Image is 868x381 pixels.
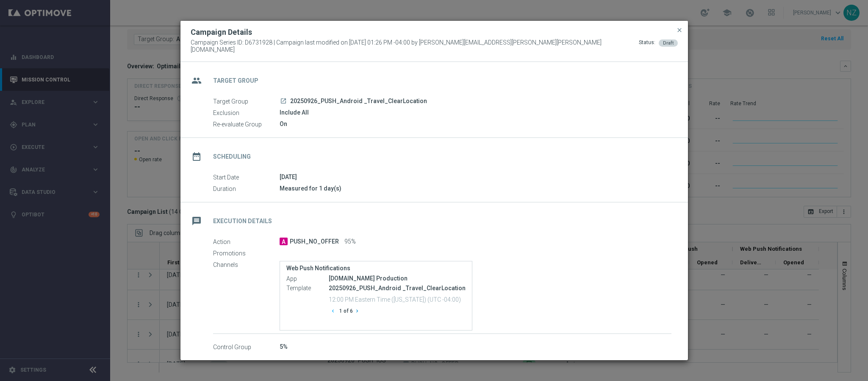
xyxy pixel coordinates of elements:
[339,308,353,315] span: 1 of 6
[344,238,356,246] span: 95%
[290,238,339,246] span: PUSH_NO_OFFER
[213,217,272,225] h2: Execution Details
[191,27,252,37] h2: Campaign Details
[213,185,280,193] label: Duration
[280,184,671,193] div: Measured for 1 day(s)
[330,308,336,314] i: chevron_left
[354,308,360,314] i: chevron_right
[213,261,280,269] label: Channels
[213,77,258,85] h2: Target Group
[663,40,674,46] span: Draft
[286,265,466,272] label: Web Push Notifications
[286,284,329,292] label: Template
[213,174,280,181] label: Start Date
[329,305,339,317] button: chevron_left
[286,275,329,283] label: App
[329,295,466,303] p: 12:00 PM Eastern Time ([US_STATE]) (UTC -04:00)
[639,39,655,53] div: Status:
[213,109,280,117] label: Exclusion
[659,39,678,46] colored-tag: Draft
[213,120,280,128] label: Re-evaluate Group
[213,343,280,351] label: Control Group
[280,108,671,117] div: Include All
[676,27,683,34] span: close
[329,284,466,292] p: 20250926_PUSH_Android _Travel_ClearLocation
[189,213,204,229] i: message
[329,274,466,283] div: [DOMAIN_NAME] Production
[353,305,363,317] button: chevron_right
[213,153,251,161] h2: Scheduling
[191,39,639,53] span: Campaign Series ID: D6731928 | Campaign last modified on [DATE] 01:26 PM -04:00 by [PERSON_NAME][...
[213,249,280,257] label: Promotions
[280,342,671,351] div: 5%
[280,238,288,245] span: A
[189,149,204,164] i: date_range
[280,98,287,105] a: launch
[213,238,280,246] label: Action
[213,98,280,105] label: Target Group
[280,98,287,104] i: launch
[280,120,671,128] div: On
[189,73,204,88] i: group
[280,173,671,181] div: [DATE]
[290,98,427,105] span: 20250926_PUSH_Android _Travel_ClearLocation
